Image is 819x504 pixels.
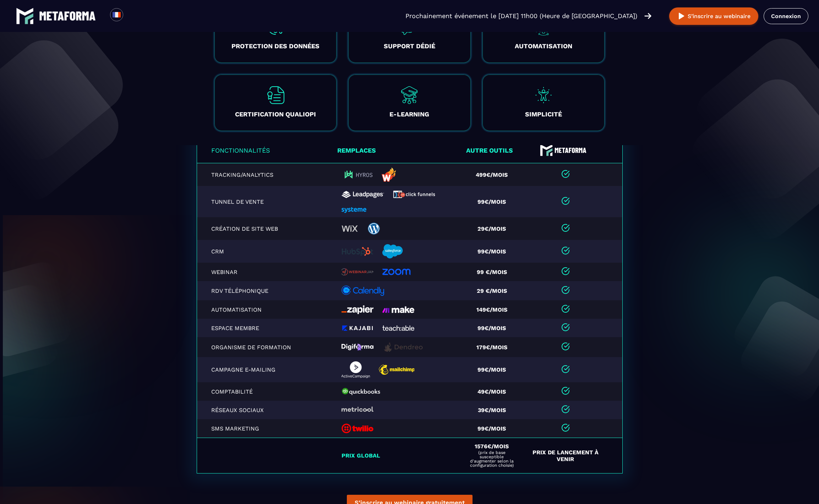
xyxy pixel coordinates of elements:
img: logo-web [382,306,414,313]
h3: AUTOMATISATION [494,41,593,51]
div: Search for option [123,8,141,24]
h3: SIMPLICITÉ [494,109,593,119]
img: logo [39,11,96,21]
span: 1576€/mois [475,443,509,450]
img: logo-web [342,247,373,256]
p: Espace Membre [211,325,291,332]
button: S’inscrire au webinaire [669,7,758,25]
td: 179€/mois [464,337,525,357]
img: logo-web [342,305,373,314]
img: checked [561,286,570,294]
h3: SUPPORT DÉDIÉ [360,41,459,51]
img: arrow-right [644,12,651,20]
p: Organisme de formation [211,344,291,351]
img: logo-web [393,190,436,198]
img: logo-web [342,191,384,198]
img: checked [561,246,570,255]
img: checked [561,323,570,332]
p: Fonctionnalités [211,147,337,154]
input: Search for option [129,12,135,20]
p: SMS marketing [211,425,291,432]
td: 149€/mois [464,300,525,319]
img: checked [561,170,570,178]
h3: CERTIFICATION QUALIOPI [226,109,325,119]
img: adv6 [535,86,552,104]
p: Campagne e-mailing [211,366,291,373]
img: fr [112,10,121,19]
img: play [677,12,686,21]
td: 99€/mois [464,186,525,217]
img: logo-web [342,268,373,275]
img: double-square [663,28,819,250]
td: 499€/mois [464,163,525,186]
img: logo [555,148,586,153]
td: 49€/mois [464,382,525,401]
p: Tracking/Analytics [211,171,291,178]
img: logo [540,144,553,157]
img: logo-web [342,285,384,296]
img: checked [561,267,570,275]
img: logo [16,7,34,25]
td: 29 €/mois [464,281,525,300]
img: logo-web [382,325,414,331]
img: logo-web [342,325,373,331]
img: logo-web [342,423,373,433]
img: logo-web [342,343,373,351]
img: logo-web [342,361,370,378]
img: logo-web [382,244,404,258]
img: logo-web [342,207,366,213]
p: Réseaux Sociaux [211,407,291,413]
img: logo-web [342,168,373,182]
img: adv4 [267,86,284,104]
img: adv5 [400,86,418,104]
span: (prix de base susceptible d'augmenter selon la configuration choisie) [468,450,516,467]
td: 99 €/mois [464,263,525,281]
img: checked [561,305,570,313]
img: logo-web [382,268,411,275]
a: Connexion [764,8,808,24]
img: logo-web [367,221,381,236]
img: logo-web [342,388,381,395]
img: checked [561,365,570,373]
img: logo-web [342,406,373,413]
img: logo-web [342,225,358,232]
th: Remplaces [337,137,464,163]
td: 29€/mois [464,217,525,240]
th: Autre outils [464,137,525,163]
img: checked [561,342,570,351]
td: Prix de Lancement à venir [525,438,622,473]
img: checked [561,224,570,232]
p: Création de site web [211,225,291,232]
img: checked [561,387,570,395]
img: checked [561,405,570,413]
img: logo-web [379,365,414,375]
img: checked [561,423,570,432]
td: 99€/mois [464,319,525,337]
td: 99€/mois [464,419,525,438]
td: 99€/mois [464,240,525,263]
img: checked [561,197,570,205]
td: Prix global [337,438,464,473]
p: CRM [211,248,291,255]
img: logo-web [382,341,425,353]
p: Prochainement événement le [DATE] 11h00 (Heure de [GEOGRAPHIC_DATA]) [405,11,637,21]
h3: PROTECTION DES DONNÉES [226,41,325,51]
p: Tunnel de vente [211,198,291,205]
td: 39€/mois [464,401,525,419]
td: 99€/mois [464,357,525,382]
p: Webinar [211,269,291,275]
p: Comptabilité [211,388,291,395]
p: Automatisation [211,306,291,313]
img: logo-web [382,168,396,182]
h3: E-LEARNING [360,109,459,119]
p: RDV téléphonique [211,287,291,294]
